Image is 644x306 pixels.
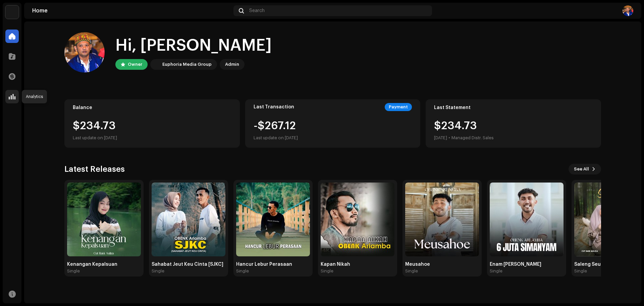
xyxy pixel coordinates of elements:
div: Single [321,268,333,274]
div: Last Statement [434,105,593,110]
img: c594a316-7e6c-490b-bede-f3fba9fe7d06 [321,183,394,256]
div: Managed Distr. Sales [451,134,494,142]
div: Single [67,268,80,274]
div: Last update on [DATE] [254,134,298,142]
img: f5f090b1-6823-48d5-8013-86e6aa5eea5d [405,183,479,256]
div: Kenangan Kepalsuan [67,262,141,267]
span: Search [249,8,265,13]
div: Last update on [DATE] [73,134,231,142]
img: de0d2825-999c-4937-b35a-9adca56ee094 [152,60,160,68]
img: 1076dbcf-1499-425a-abd0-eaf11fc6fb52 [623,5,633,16]
img: 1076dbcf-1499-425a-abd0-eaf11fc6fb52 [64,32,105,72]
img: e1dd27b5-8551-42e3-a9b2-4c2e072e5794 [236,183,310,256]
div: Single [405,268,418,274]
div: Owner [128,60,142,68]
div: Balance [73,105,231,110]
re-o-card-value: Last Statement [426,99,601,148]
h3: Latest Releases [64,164,125,174]
img: de0d2825-999c-4937-b35a-9adca56ee094 [5,5,19,19]
button: See All [569,164,601,174]
div: Single [574,268,587,274]
div: Single [490,268,502,274]
div: Sahabat Jeut Keu Cinta [SJKC] [152,262,225,267]
div: Admin [225,60,239,68]
div: Meusahoe [405,262,479,267]
div: Last Transaction [254,104,294,110]
div: Single [236,268,249,274]
div: • [448,134,450,142]
div: Single [152,268,164,274]
img: eb30e786-f742-49f1-9df8-b4f05c18be77 [152,183,225,256]
span: See All [574,162,589,176]
div: Euphoria Media Group [162,60,212,68]
re-o-card-value: Balance [64,99,240,148]
div: Payment [385,103,412,111]
div: Hi, [PERSON_NAME] [115,35,272,56]
div: Enam [PERSON_NAME] [490,262,563,267]
div: Hancur Lebur Perasaan [236,262,310,267]
img: 3a90a51d-ab21-4c60-9172-2937e97bce9d [67,183,141,256]
div: Home [32,8,231,13]
div: Kapan Nikah [321,262,394,267]
img: 6d4e1476-603c-4232-8f03-376ab0818bc2 [490,183,563,256]
div: [DATE] [434,134,447,142]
